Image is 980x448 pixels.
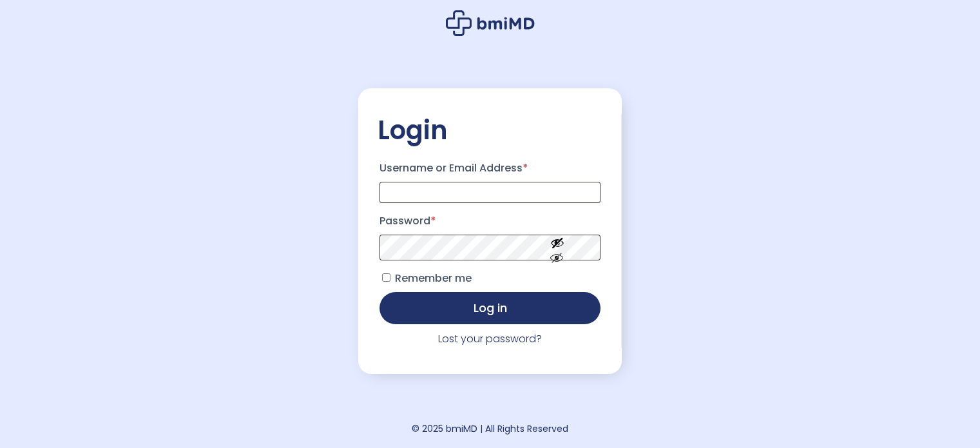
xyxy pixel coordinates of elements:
span: Remember me [395,271,472,286]
input: Remember me [382,273,390,282]
h2: Login [378,114,602,146]
label: Username or Email Address [380,158,600,179]
button: Log in [380,292,600,324]
label: Password [380,211,600,231]
a: Lost your password? [438,331,542,346]
button: Show password [521,225,593,269]
div: © 2025 bmiMD | All Rights Reserved [412,420,568,438]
